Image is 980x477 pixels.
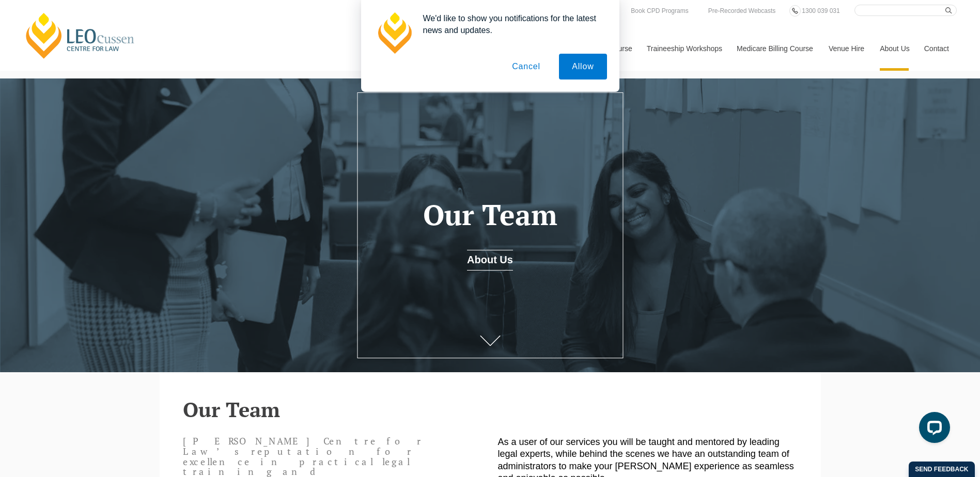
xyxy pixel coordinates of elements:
[372,199,608,231] h1: Our Team
[499,54,553,79] button: Cancel
[559,54,606,79] button: Allow
[415,12,607,36] div: We'd like to show you notifications for the latest news and updates.
[467,250,513,271] a: About Us
[183,398,798,421] h2: Our Team
[374,12,415,54] img: notification icon
[911,408,954,451] iframe: LiveChat chat widget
